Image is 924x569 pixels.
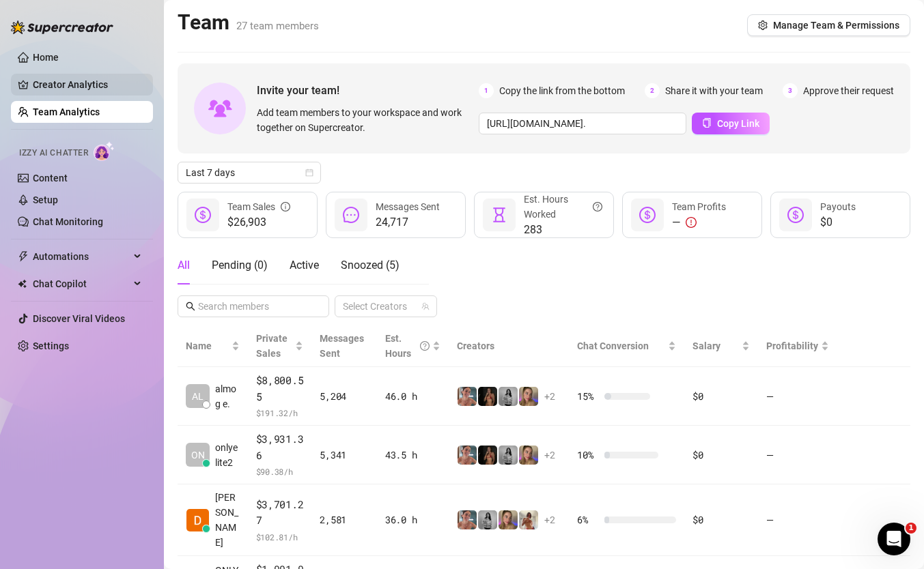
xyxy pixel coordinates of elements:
span: Chat Conversion [577,340,649,351]
img: Yarden [458,446,477,465]
span: info-circle [281,199,290,214]
a: Creator Analytics [33,74,142,96]
span: Snoozed ( 5 ) [341,259,400,272]
div: 2,581 [320,512,369,527]
span: 283 [524,222,602,238]
img: Cherry [519,446,538,465]
span: 27 team members [236,20,319,32]
div: Est. Hours Worked [524,192,602,222]
td: — [758,484,837,556]
span: AL [192,389,204,404]
span: Add team members to your workspace and work together on Supercreator. [257,105,473,135]
span: exclamation-circle [686,217,697,228]
img: the_bohema [478,446,497,465]
span: $26,903 [227,214,290,231]
button: Manage Team & Permissions [747,14,910,36]
a: Setup [33,194,58,205]
div: 46.0 h [385,389,440,404]
a: Home [33,52,59,63]
div: $0 [692,448,749,463]
span: question-circle [420,331,430,361]
th: Creators [449,325,569,367]
img: Cherry [519,387,538,406]
a: Team Analytics [33,106,100,117]
span: + 2 [544,389,555,404]
div: $0 [692,389,749,404]
th: Name [178,325,248,367]
span: 24,717 [376,214,440,231]
span: Invite your team! [257,82,479,99]
div: Est. Hours [385,331,430,361]
input: Search members [198,299,310,314]
span: dollar-circle [787,207,804,223]
span: $3,931.36 [256,431,304,463]
img: Yarden [458,387,477,406]
span: Approve their request [803,83,894,98]
span: onlyelite2 [215,440,240,470]
img: A [478,510,497,529]
span: Automations [33,246,130,267]
span: dollar-circle [639,207,656,223]
span: + 2 [544,448,555,463]
span: $ 102.81 /h [256,530,304,544]
div: 36.0 h [385,512,440,527]
img: logo-BBDzfeDw.svg [11,20,113,34]
span: 6 % [577,512,599,527]
span: Salary [692,340,720,351]
span: 3 [783,83,798,98]
span: Izzy AI Chatter [19,147,88,160]
span: Manage Team & Permissions [773,20,899,31]
span: ON [191,448,205,463]
span: Active [290,259,319,272]
div: 43.5 h [385,448,440,463]
span: [PERSON_NAME] [215,490,240,550]
span: dollar-circle [195,207,211,223]
img: the_bohema [478,387,497,406]
div: Team Sales [227,199,290,214]
span: Messages Sent [376,201,440,212]
span: Copy the link from the bottom [499,83,625,98]
span: question-circle [593,192,602,222]
span: $ 90.38 /h [256,465,304,478]
span: + 2 [544,512,555,527]
h2: Team [178,10,319,35]
span: $ 191.32 /h [256,406,304,420]
a: Chat Monitoring [33,216,103,227]
iframe: Intercom live chat [878,523,910,555]
span: Share it with your team [665,83,763,98]
span: search [186,302,195,311]
span: thunderbolt [18,251,29,262]
span: copy [702,118,712,128]
div: 5,204 [320,389,369,404]
img: Chat Copilot [18,279,27,289]
span: almog e. [215,381,240,411]
span: 15 % [577,389,599,404]
span: Team Profits [672,201,726,212]
img: Green [519,510,538,529]
img: Cherry [499,510,518,529]
span: Copy Link [717,118,759,129]
span: team [421,302,430,310]
img: Dana Roz [186,509,209,531]
div: 5,341 [320,448,369,463]
span: Last 7 days [186,162,313,183]
span: 10 % [577,448,599,463]
img: A [499,446,518,465]
span: 2 [645,83,660,98]
div: $0 [692,512,749,527]
span: $8,800.55 [256,373,304,405]
img: AI Chatter [94,141,115,161]
img: A [499,387,518,406]
button: Copy Link [692,113,770,134]
span: hourglass [491,207,507,223]
span: 1 [906,523,916,534]
span: calendar [305,169,313,177]
span: Messages Sent [320,333,364,359]
div: Pending ( 0 ) [212,257,268,274]
a: Content [33,173,68,184]
span: setting [758,20,768,30]
div: All [178,257,190,274]
td: — [758,367,837,426]
span: Profitability [766,340,818,351]
span: Private Sales [256,333,288,359]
